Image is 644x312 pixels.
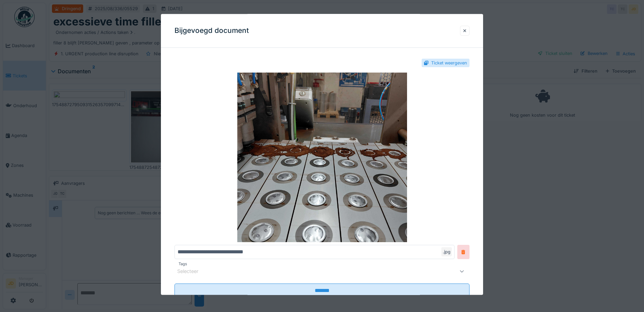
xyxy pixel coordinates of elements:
label: Tags [177,261,188,267]
div: Ticket weergeven [431,60,467,66]
div: Selecteer [177,268,208,275]
div: .jpg [441,248,452,257]
img: 3937a857-0cab-4566-992c-3c1450498ac6-17548872795093152635709971442116.jpg [174,73,470,242]
h3: Bijgevoegd document [174,26,249,35]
